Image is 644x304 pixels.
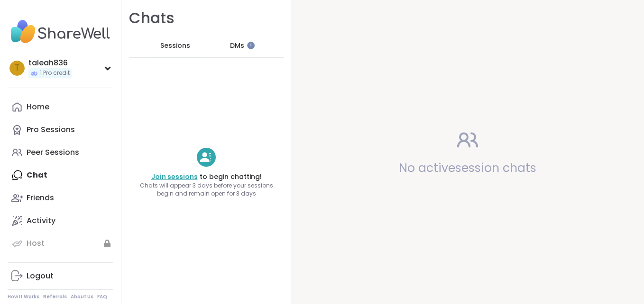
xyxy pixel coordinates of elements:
[121,172,291,182] h4: to begin chatting!
[71,294,93,300] a: About Us
[27,193,54,203] div: Friends
[8,96,113,118] a: Home
[15,62,19,74] span: t
[27,125,75,135] div: Pro Sessions
[8,187,113,209] a: Friends
[28,58,72,68] div: taleah836
[27,147,79,158] div: Peer Sessions
[27,271,54,281] div: Logout
[40,69,70,77] span: 1 Pro credit
[8,232,113,255] a: Host
[247,42,255,49] iframe: Spotlight
[27,238,45,249] div: Host
[43,294,67,300] a: Referrals
[8,15,113,48] img: ShareWell Nav Logo
[8,209,113,232] a: Activity
[8,265,113,287] a: Logout
[27,215,55,226] div: Activity
[160,41,190,51] span: Sessions
[27,102,49,112] div: Home
[399,160,536,176] span: No active session chats
[97,294,107,300] a: FAQ
[8,118,113,141] a: Pro Sessions
[8,294,39,300] a: How It Works
[8,141,113,164] a: Peer Sessions
[230,41,244,51] span: DMs
[129,8,175,29] h1: Chats
[121,182,291,198] span: Chats will appear 3 days before your sessions begin and remain open for 3 days
[151,172,198,181] a: Join sessions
